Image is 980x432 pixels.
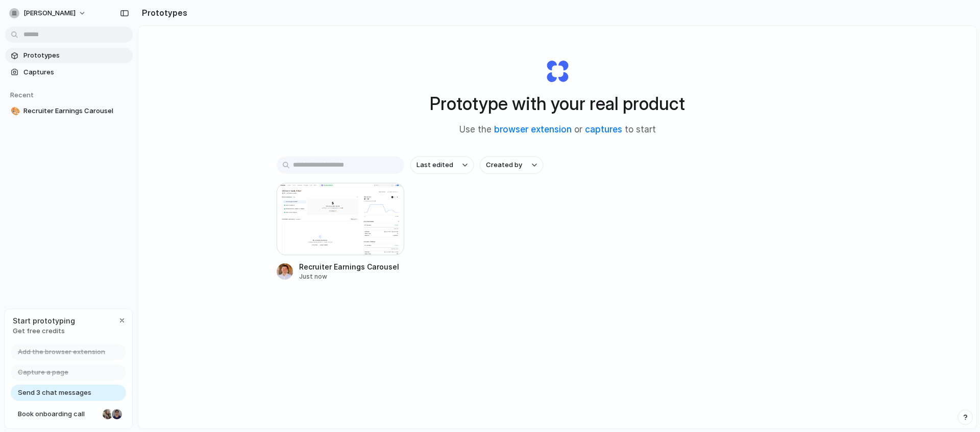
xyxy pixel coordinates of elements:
a: browser extension [494,124,572,134]
span: Send 3 chat messages [18,388,91,398]
a: Captures [5,65,133,80]
button: Last edited [410,156,474,174]
a: Prototypes [5,48,133,63]
div: Just now [299,272,399,281]
div: Nicole Kubica [102,408,114,420]
div: 🎨 [11,105,18,117]
span: Capture a page [18,367,68,377]
div: Recruiter Earnings Carousel [299,261,399,272]
a: Recruiter Earnings CarouselRecruiter Earnings CarouselJust now [277,183,404,281]
a: 🎨Recruiter Earnings Carousel [5,103,133,119]
span: Add the browser extension [18,347,105,357]
button: [PERSON_NAME] [5,5,91,21]
span: Recent [10,91,34,99]
h2: Prototypes [138,7,187,19]
span: Prototypes [23,50,129,61]
span: Start prototyping [13,315,75,326]
span: Recruiter Earnings Carousel [23,106,129,116]
span: Captures [23,67,129,77]
h1: Prototype with your real product [430,90,685,117]
a: captures [585,124,622,134]
button: 🎨 [9,106,19,116]
button: Created by [480,156,543,174]
div: Christian Iacullo [111,408,123,420]
a: Book onboarding call [11,406,126,422]
span: Created by [486,160,522,170]
span: Book onboarding call [18,409,99,419]
span: Use the or to start [459,123,656,137]
span: Last edited [416,160,453,170]
span: [PERSON_NAME] [23,8,76,18]
span: Get free credits [13,326,75,336]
